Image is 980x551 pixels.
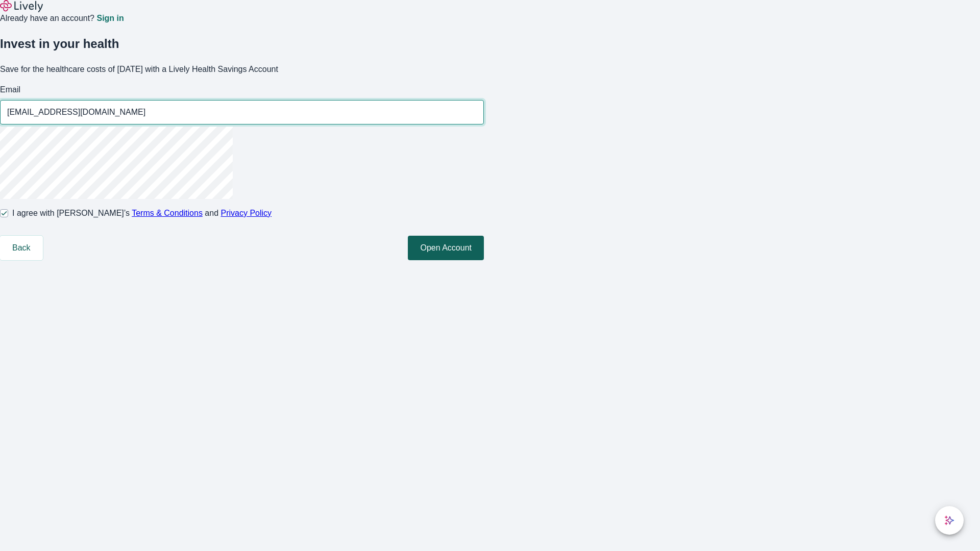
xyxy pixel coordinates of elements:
[132,209,203,217] a: Terms & Conditions
[944,515,954,525] svg: Lively AI Assistant
[935,506,964,535] button: chat
[12,207,272,219] span: I agree with [PERSON_NAME]’s and
[96,14,124,22] a: Sign in
[221,209,272,217] a: Privacy Policy
[408,236,484,260] button: Open Account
